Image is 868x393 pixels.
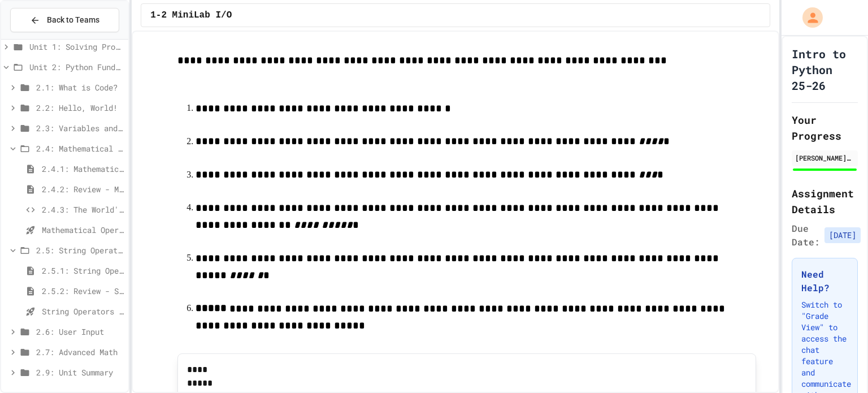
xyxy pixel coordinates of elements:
div: My Account [791,5,826,31]
span: 2.4.2: Review - Mathematical Operators [42,183,124,195]
span: String Operators - Quiz [42,305,124,317]
span: 2.4.1: Mathematical Operators [42,163,124,175]
span: 2.1: What is Code? [36,81,124,93]
span: Due Date: [792,222,820,249]
span: Mathematical Operators - Quiz [42,224,124,236]
span: Back to Teams [47,14,99,26]
span: Unit 1: Solving Problems in Computer Science [29,41,124,53]
span: 2.4: Mathematical Operators [36,142,124,154]
span: 2.3: Variables and Data Types [36,122,124,134]
span: [DATE] [824,227,861,243]
h2: Your Progress [792,112,858,144]
span: 2.5.1: String Operators [42,265,124,277]
span: 2.2: Hello, World! [36,102,124,114]
button: Back to Teams [10,8,119,32]
span: 2.6: User Input [36,326,124,338]
span: 2.5.2: Review - String Operators [42,285,124,297]
span: 2.7: Advanced Math [36,346,124,358]
span: 1-2 MiniLab I/O [150,8,232,22]
h1: Intro to Python 25-26 [792,46,858,93]
span: Unit 2: Python Fundamentals [29,61,124,73]
span: 2.9: Unit Summary [36,366,124,378]
div: [PERSON_NAME] 7 [795,153,854,163]
span: 2.4.3: The World's Worst [PERSON_NAME] Market [42,204,124,215]
h3: Need Help? [801,267,848,295]
span: 2.5: String Operators [36,244,124,256]
h2: Assignment Details [792,185,858,217]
